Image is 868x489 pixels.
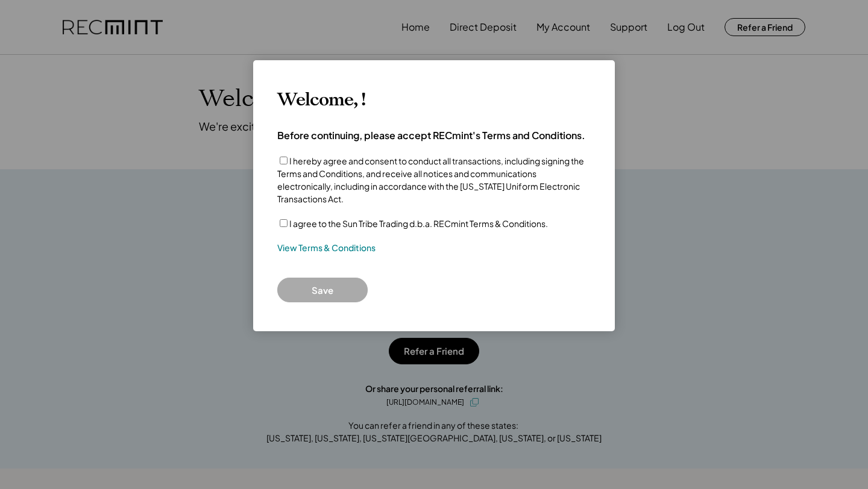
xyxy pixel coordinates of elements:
[277,155,584,204] label: I hereby agree and consent to conduct all transactions, including signing the Terms and Condition...
[277,278,368,302] button: Save
[277,89,365,111] h3: Welcome, !
[289,218,548,229] label: I agree to the Sun Tribe Trading d.b.a. RECmint Terms & Conditions.
[277,129,585,142] h4: Before continuing, please accept RECmint's Terms and Conditions.
[277,242,376,254] a: View Terms & Conditions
